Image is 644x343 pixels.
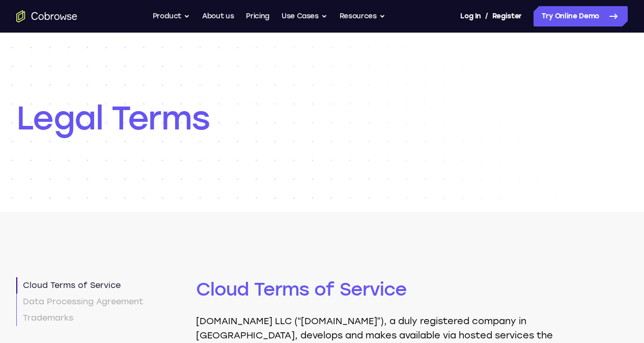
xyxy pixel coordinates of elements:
[485,10,488,22] span: /
[16,294,143,310] a: Data Processing Agreement
[153,6,190,27] button: Product
[246,6,269,27] a: Pricing
[340,6,385,27] button: Resources
[16,310,143,326] a: Trademarks
[196,179,628,302] h2: Cloud Terms of Service
[16,98,628,139] h1: Legal Terms
[460,6,481,27] a: Log In
[16,10,77,22] a: Go to the home page
[282,6,327,27] button: Use Cases
[492,6,522,27] a: Register
[16,277,143,294] a: Cloud Terms of Service
[534,6,628,27] a: Try Online Demo
[202,6,234,27] a: About us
